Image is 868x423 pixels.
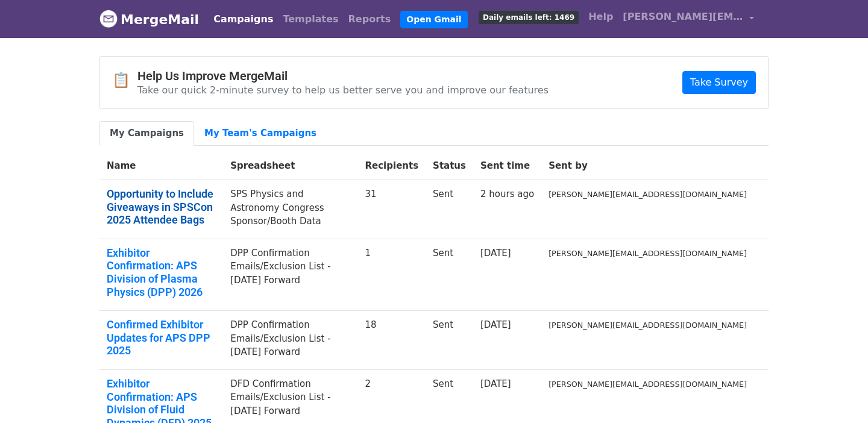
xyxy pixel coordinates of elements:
[426,311,473,370] td: Sent
[426,152,473,180] th: Status
[99,121,194,146] a: My Campaigns
[549,249,747,258] small: [PERSON_NAME][EMAIL_ADDRESS][DOMAIN_NAME]
[618,5,759,33] a: [PERSON_NAME][EMAIL_ADDRESS][DOMAIN_NAME]
[344,7,396,31] a: Reports
[358,152,426,180] th: Recipients
[479,11,579,24] span: Daily emails left: 1469
[223,311,357,370] td: DPP Confirmation Emails/Exclusion List - [DATE] Forward
[474,5,583,29] a: Daily emails left: 1469
[137,84,549,96] p: Take our quick 2-minute survey to help us better serve you and improve our features
[426,180,473,239] td: Sent
[99,7,199,32] a: MergeMail
[107,187,216,227] a: Opportunity to Include Giveaways in SPSCon 2025 Attendee Bags
[549,321,747,330] small: [PERSON_NAME][EMAIL_ADDRESS][DOMAIN_NAME]
[358,311,426,370] td: 18
[623,10,743,24] span: [PERSON_NAME][EMAIL_ADDRESS][DOMAIN_NAME]
[223,239,357,310] td: DPP Confirmation Emails/Exclusion List - [DATE] Forward
[480,378,511,389] a: [DATE]
[480,248,511,258] a: [DATE]
[682,71,756,94] a: Take Survey
[358,180,426,239] td: 31
[223,180,357,239] td: SPS Physics and Astronomy Congress Sponsor/Booth Data
[480,189,534,199] a: 2 hours ago
[278,7,343,31] a: Templates
[194,121,327,146] a: My Team's Campaigns
[107,246,216,298] a: Exhibitor Confirmation: APS Division of Plasma Physics (DPP) 2026
[549,190,747,199] small: [PERSON_NAME][EMAIL_ADDRESS][DOMAIN_NAME]
[107,318,216,357] a: Confirmed Exhibitor Updates for APS DPP 2025
[137,69,549,83] h4: Help Us Improve MergeMail
[209,7,278,31] a: Campaigns
[223,152,357,180] th: Spreadsheet
[400,11,467,28] a: Open Gmail
[99,10,118,28] img: MergeMail logo
[808,365,868,423] iframe: Chat Widget
[473,152,541,180] th: Sent time
[541,152,754,180] th: Sent by
[99,152,223,180] th: Name
[112,72,137,89] span: 📋
[583,5,618,29] a: Help
[480,319,511,330] a: [DATE]
[426,239,473,310] td: Sent
[549,380,747,389] small: [PERSON_NAME][EMAIL_ADDRESS][DOMAIN_NAME]
[358,239,426,310] td: 1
